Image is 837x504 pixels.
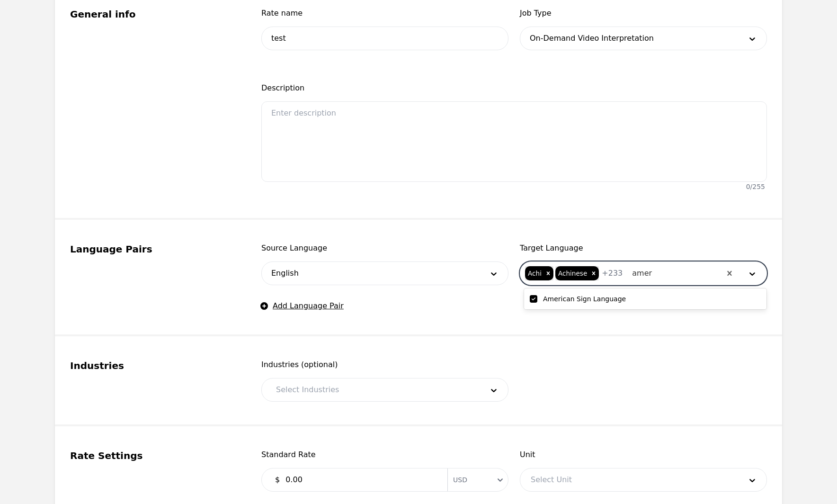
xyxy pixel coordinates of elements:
[588,266,599,280] div: Remove Achinese
[261,8,508,19] span: Rate name
[261,243,508,254] span: Source Language
[275,474,280,486] span: $
[70,449,239,462] legend: Rate Settings
[70,8,239,21] legend: General info
[520,8,767,19] span: Job Type
[746,182,765,191] div: 0 / 255
[70,243,239,256] legend: Language Pairs
[543,266,553,280] div: Remove Achi
[261,300,344,312] button: Add Language Pair
[70,359,239,372] legend: Industries
[280,470,442,489] input: 0.00
[520,449,767,460] span: Unit
[261,82,767,94] span: Description
[520,243,767,254] span: Target Language
[261,359,508,370] span: Industries (optional)
[261,449,508,460] span: Standard Rate
[543,294,626,304] label: American Sign Language
[602,268,623,279] span: + 233
[555,266,588,280] div: Achinese
[261,27,508,50] input: Rate name
[525,266,543,280] div: Achi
